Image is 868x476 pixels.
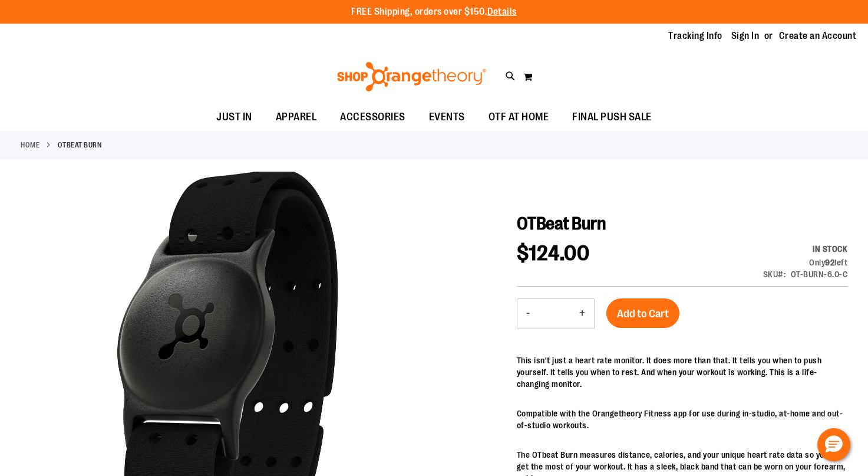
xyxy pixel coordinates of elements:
[489,104,549,130] span: OTF AT HOME
[668,29,722,42] a: Tracking Info
[216,104,252,130] span: JUST IN
[264,104,329,131] a: APPAREL
[417,104,477,131] a: EVENTS
[429,104,465,130] span: EVENTS
[570,299,594,329] button: Increase product quantity
[763,257,848,268] div: Only 92 left
[572,104,652,130] span: FINAL PUSH SALE
[763,270,786,279] strong: SKU
[204,104,264,131] a: JUST IN
[340,104,405,130] span: ACCESSORIES
[731,29,760,42] a: Sign In
[517,299,539,329] button: Decrease product quantity
[517,408,847,431] p: Compatible with the Orangetheory Fitness app for use during in-studio, at-home and out-of-studio ...
[813,244,847,254] span: In stock
[477,104,561,130] a: OTF AT HOME
[606,298,679,328] button: Add to Cart
[328,104,417,131] a: ACCESSORIES
[276,104,317,130] span: APPAREL
[351,5,517,19] p: FREE Shipping, orders over $150.
[517,354,847,390] p: This isn't just a heart rate monitor. It does more than that. It tells you when to push yourself....
[617,307,669,320] span: Add to Cart
[825,258,834,267] strong: 92
[560,104,664,131] a: FINAL PUSH SALE
[487,6,517,17] a: Details
[763,243,848,255] div: Availability
[817,428,850,461] button: Hello, have a question? Let’s chat.
[517,241,590,265] span: $124.00
[791,268,848,280] div: OT-BURN-6.0-C
[335,62,488,91] img: Shop Orangetheory
[21,140,39,150] a: Home
[58,140,102,150] strong: OTBeat Burn
[517,214,606,234] span: OTBeat Burn
[779,29,857,42] a: Create an Account
[539,300,570,328] input: Product quantity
